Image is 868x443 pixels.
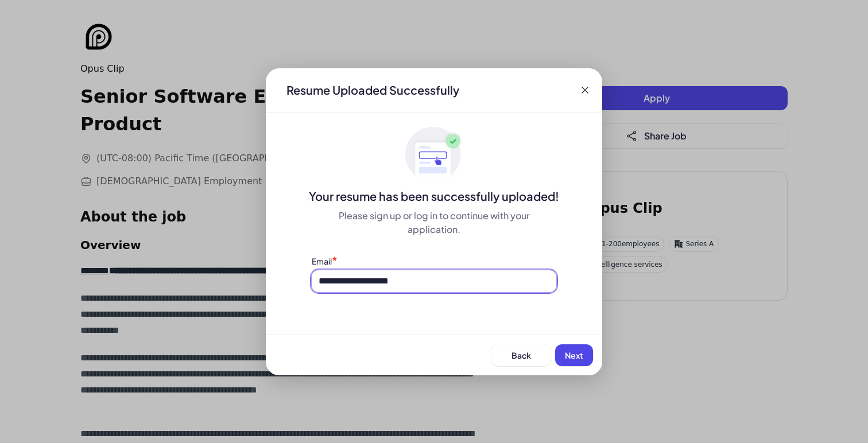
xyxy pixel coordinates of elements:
button: Next [555,344,593,366]
img: ApplyedMaskGroup3.svg [405,126,463,184]
span: Back [511,350,531,360]
div: Your resume has been successfully uploaded! [266,188,602,204]
div: Please sign up or log in to continue with your application. [312,209,556,236]
label: Email [312,256,332,266]
div: Resume Uploaded Successfully [277,82,468,98]
span: Next [565,350,583,360]
button: Back [491,344,551,366]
